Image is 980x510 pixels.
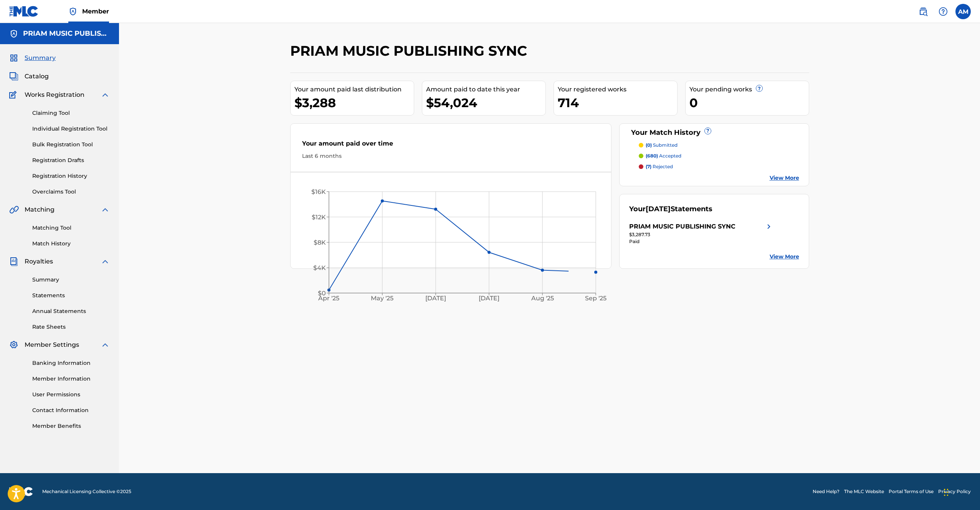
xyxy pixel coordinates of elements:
[558,85,677,94] div: Your registered works
[32,141,110,149] a: Bulk Registration Tool
[558,94,677,111] div: 714
[101,90,110,99] img: expand
[629,222,735,231] div: PRIAM MUSIC PUBLISHING SYNC
[646,152,681,159] p: accepted
[318,290,326,297] tspan: $0
[944,481,949,504] div: Drag
[479,295,499,302] tspan: [DATE]
[646,142,678,149] p: submitted
[585,295,607,302] tspan: Sep '25
[32,188,110,196] a: Overclaims Tool
[9,90,19,99] img: Works Registration
[32,307,110,315] a: Annual Statements
[313,264,326,272] tspan: $4K
[32,375,110,383] a: Member Information
[25,257,53,266] span: Royalties
[371,295,393,302] tspan: May '25
[32,224,110,232] a: Matching Tool
[9,72,18,81] img: Catalog
[629,127,799,138] div: Your Match History
[935,4,951,19] div: Help
[32,156,110,164] a: Registration Drafts
[844,488,884,495] a: The MLC Website
[32,276,110,284] a: Summary
[42,488,131,495] span: Mechanical Licensing Collective © 2025
[294,85,414,94] div: Your amount paid last distribution
[426,85,545,94] div: Amount paid to date this year
[9,53,18,63] img: Summary
[9,487,33,496] img: logo
[9,72,49,81] a: CatalogCatalog
[646,153,658,159] span: (680)
[32,422,110,430] a: Member Benefits
[25,90,84,99] span: Works Registration
[318,295,339,302] tspan: Apr '25
[646,142,652,148] span: (0)
[32,391,110,399] a: User Permissions
[938,488,971,495] a: Privacy Policy
[646,164,651,169] span: (7)
[939,7,948,16] img: help
[25,72,49,81] span: Catalog
[25,340,79,349] span: Member Settings
[889,488,934,495] a: Portal Terms of Use
[689,94,809,111] div: 0
[764,222,773,231] img: right chevron icon
[32,125,110,133] a: Individual Registration Tool
[942,473,980,510] iframe: Chat Widget
[32,359,110,367] a: Banking Information
[68,7,78,16] img: Top Rightsholder
[32,406,110,414] a: Contact Information
[919,7,928,16] img: search
[25,205,55,214] span: Matching
[646,205,671,213] span: [DATE]
[916,4,931,19] a: Public Search
[639,142,799,149] a: (0) submitted
[813,488,840,495] a: Need Help?
[302,152,600,160] div: Last 6 months
[32,109,110,117] a: Claiming Tool
[290,42,531,60] h2: PRIAM MUSIC PUBLISHING SYNC
[82,7,109,16] span: Member
[705,128,711,134] span: ?
[101,340,110,349] img: expand
[32,323,110,331] a: Rate Sheets
[531,295,554,302] tspan: Aug '25
[9,257,18,266] img: Royalties
[32,240,110,248] a: Match History
[770,253,799,261] a: View More
[9,29,18,38] img: Accounts
[314,239,326,246] tspan: $8K
[689,85,809,94] div: Your pending works
[639,152,799,159] a: (680) accepted
[639,163,799,170] a: (7) rejected
[9,6,39,17] img: MLC Logo
[312,214,326,221] tspan: $12K
[23,29,110,38] h5: PRIAM MUSIC PUBLISHING SYNC
[756,85,762,91] span: ?
[25,53,56,63] span: Summary
[32,291,110,300] a: Statements
[294,94,414,111] div: $3,288
[9,340,18,349] img: Member Settings
[629,222,773,245] a: PRIAM MUSIC PUBLISHING SYNCright chevron icon$3,287.73Paid
[101,257,110,266] img: expand
[9,53,56,63] a: SummarySummary
[770,174,799,182] a: View More
[425,295,446,302] tspan: [DATE]
[32,172,110,180] a: Registration History
[629,231,773,238] div: $3,287.73
[629,238,773,245] div: Paid
[9,205,19,214] img: Matching
[629,204,712,214] div: Your Statements
[311,188,326,195] tspan: $16K
[955,4,971,19] div: User Menu
[302,139,600,152] div: Your amount paid over time
[426,94,545,111] div: $54,024
[101,205,110,214] img: expand
[646,163,673,170] p: rejected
